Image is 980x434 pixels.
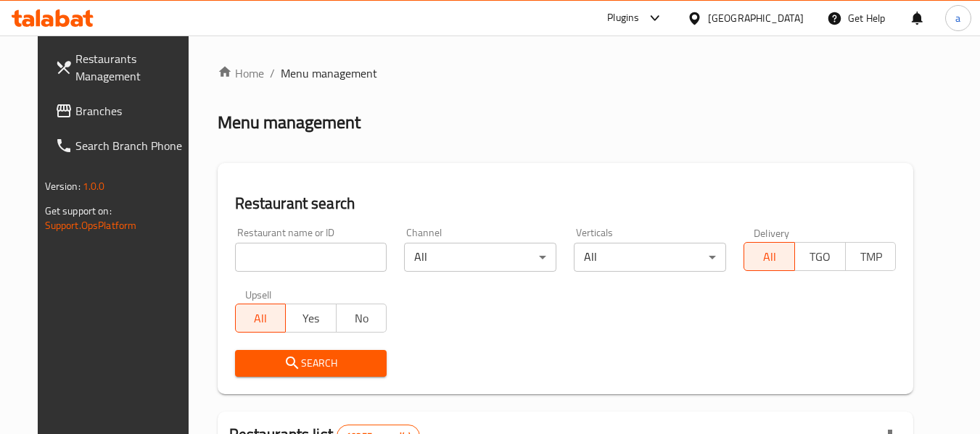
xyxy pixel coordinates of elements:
[218,64,914,82] nav: breadcrumb
[744,242,795,271] button: All
[45,177,81,196] span: Version:
[292,308,331,329] span: Yes
[750,246,789,267] span: All
[235,193,897,214] h2: Restaurant search
[336,304,387,333] button: No
[45,201,112,220] span: Get support on:
[404,243,556,272] div: All
[794,242,846,271] button: TGO
[83,177,105,196] span: 1.0.0
[242,308,281,329] span: All
[75,50,190,85] span: Restaurants Management
[955,10,960,26] span: a
[218,111,361,134] h2: Menu management
[235,243,387,272] input: Search for restaurant name or ID..
[845,242,897,271] button: TMP
[44,93,202,128] a: Branches
[44,128,202,163] a: Search Branch Phone
[75,137,190,154] span: Search Branch Phone
[75,102,190,120] span: Branches
[44,41,202,93] a: Restaurants Management
[281,64,377,82] span: Menu management
[45,216,137,235] a: Support.OpsPlatform
[342,308,382,329] span: No
[754,228,790,238] label: Delivery
[270,64,275,82] li: /
[235,304,287,333] button: All
[245,289,272,299] label: Upsell
[235,350,387,377] button: Search
[852,246,891,267] span: TMP
[574,243,726,272] div: All
[801,246,840,267] span: TGO
[247,354,376,372] span: Search
[607,9,639,27] div: Plugins
[218,64,264,82] a: Home
[708,10,804,26] div: [GEOGRAPHIC_DATA]
[285,304,337,333] button: Yes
